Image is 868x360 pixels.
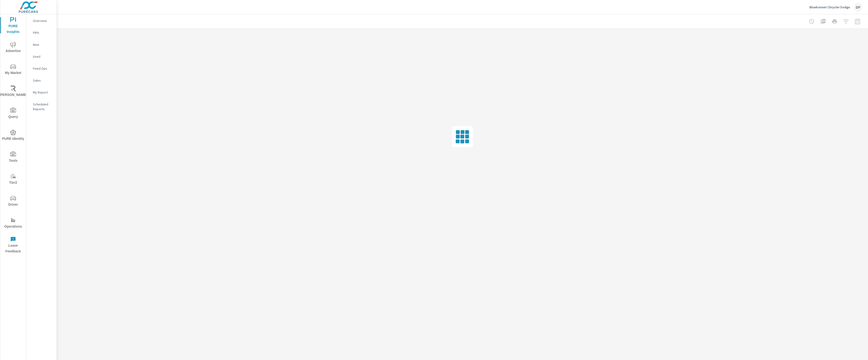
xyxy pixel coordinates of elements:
[26,77,57,84] div: Sales
[2,86,25,98] span: [PERSON_NAME]
[0,14,26,256] div: nav menu
[26,17,57,24] div: Overview
[2,217,25,230] span: Operations
[2,108,25,120] span: Query
[2,236,25,254] span: Leave Feedback
[2,17,25,35] span: PURE Insights
[26,89,57,96] div: My Report
[33,18,53,23] p: Overview
[26,101,57,113] div: Scheduled Reports
[26,65,57,72] div: Fixed Ops
[2,173,25,186] span: Tier2
[26,41,57,48] div: New
[26,29,57,36] div: PIPA
[854,3,862,11] div: DP
[33,102,53,111] p: Scheduled Reports
[2,64,25,76] span: My Market
[2,130,25,142] span: PURE Identity
[33,42,53,47] p: New
[2,151,25,164] span: Tools
[33,66,53,71] p: Fixed Ops
[33,90,53,95] p: My Report
[2,195,25,208] span: Driver
[33,78,53,83] p: Sales
[33,30,53,35] p: PIPA
[26,53,57,60] div: Used
[810,5,850,9] p: Bluebonnet Chrysler Dodge
[2,42,25,54] span: Advertise
[33,54,53,59] p: Used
